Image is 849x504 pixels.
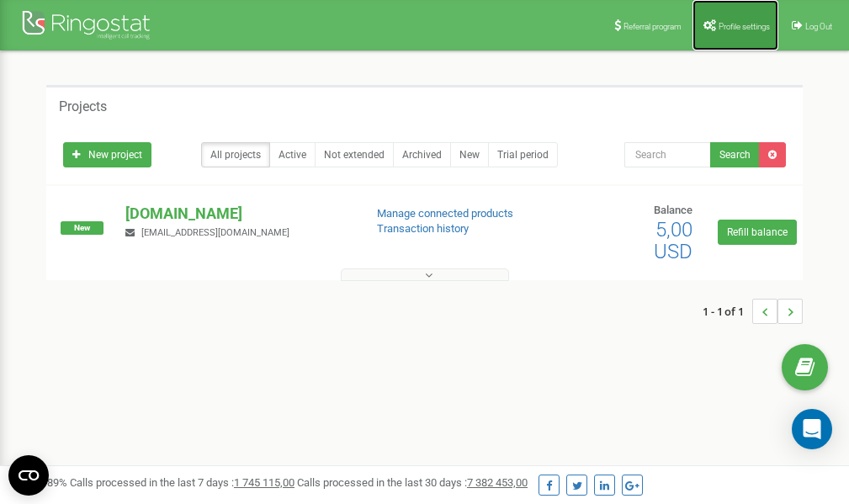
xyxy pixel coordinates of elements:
[377,207,513,220] a: Manage connected products
[234,476,294,489] u: 1 745 115,00
[792,409,832,449] div: Open Intercom Messenger
[710,142,760,167] button: Search
[59,99,107,114] h5: Projects
[654,218,692,263] span: 5,00 USD
[703,299,752,324] span: 1 - 1 of 1
[297,476,528,489] span: Calls processed in the last 30 days :
[718,220,797,245] a: Refill balance
[654,204,692,216] span: Balance
[450,142,489,167] a: New
[63,142,151,167] a: New project
[125,203,349,225] p: [DOMAIN_NAME]
[467,476,528,489] u: 7 382 453,00
[377,222,469,235] a: Transaction history
[703,282,803,341] nav: ...
[315,142,394,167] a: Not extended
[805,22,832,31] span: Log Out
[141,227,289,238] span: [EMAIL_ADDRESS][DOMAIN_NAME]
[61,221,103,235] span: New
[623,22,682,31] span: Referral program
[719,22,770,31] span: Profile settings
[269,142,316,167] a: Active
[70,476,294,489] span: Calls processed in the last 7 days :
[488,142,558,167] a: Trial period
[393,142,451,167] a: Archived
[201,142,270,167] a: All projects
[624,142,711,167] input: Search
[8,455,49,496] button: Open CMP widget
